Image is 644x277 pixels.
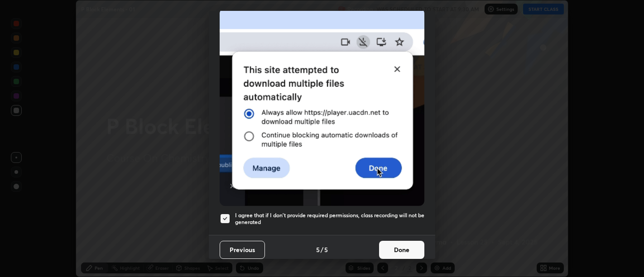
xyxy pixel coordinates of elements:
h4: / [321,245,323,254]
img: downloads-permission-blocked.gif [220,8,424,206]
button: Done [379,241,424,259]
h5: I agree that if I don't provide required permissions, class recording will not be generated [235,212,424,226]
button: Previous [220,241,265,259]
h4: 5 [324,245,328,254]
h4: 5 [316,245,320,254]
